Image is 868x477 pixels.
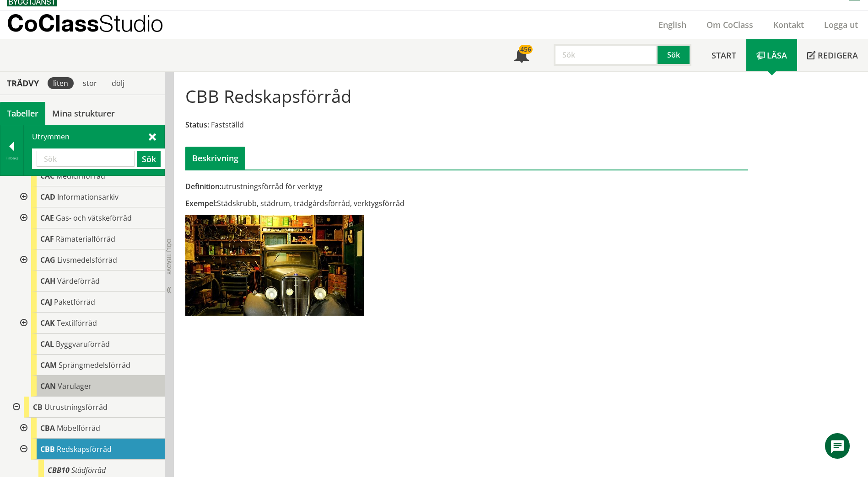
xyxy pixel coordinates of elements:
a: English [648,19,696,30]
span: CAE [40,213,54,223]
input: Sök [554,44,658,66]
span: Varulager [58,381,92,391]
a: CoClassStudio [7,11,183,39]
span: Start [712,50,736,61]
div: utrustningsförråd för verktyg [185,181,555,191]
span: Notifikationer [514,49,529,64]
span: Definition: [185,181,221,191]
div: Städskrubb, städrum, trädgårdsförråd, verktygsförråd [185,198,555,208]
span: Läsa [767,50,787,61]
span: CAD [40,192,55,202]
span: Sprängmedelsförråd [59,360,130,370]
a: Mina strukturer [45,102,122,125]
span: Informationsarkiv [57,192,119,202]
span: Status: [185,120,209,130]
h1: CBB Redskapsförråd [185,86,351,106]
span: Dölj trädvy [165,239,173,275]
a: Start [701,39,746,71]
a: Läsa [746,39,797,71]
span: Redskapsförråd [57,444,112,454]
span: Paketförråd [54,297,95,307]
span: CAN [40,381,56,391]
span: CAK [40,318,55,328]
span: Råmaterialförråd [56,234,115,244]
input: Sök [37,151,135,167]
span: CBB [40,444,55,454]
button: Sök [658,44,691,66]
div: liten [48,77,74,89]
span: CAC [40,171,54,181]
span: CAL [40,339,54,349]
span: CAH [40,276,55,286]
img: cbb-redskapsforrad.jpg [185,215,364,316]
span: Byggvaruförråd [56,339,110,349]
div: Beskrivning [185,147,245,170]
div: 456 [519,45,533,54]
div: dölj [106,77,130,89]
span: CAF [40,234,54,244]
span: Studio [99,10,163,37]
div: Trädvy [2,78,44,88]
div: Tillbaka [0,154,23,162]
span: Stäng sök [149,132,156,141]
a: Om CoClass [696,19,763,30]
span: Medicinförråd [56,171,105,181]
span: CBB10 [48,465,70,475]
span: Städförråd [71,465,106,475]
span: Livsmedelsförråd [57,255,117,265]
div: Utrymmen [24,125,164,175]
p: CoClass [7,18,163,28]
span: CBA [40,423,55,433]
span: CAJ [40,297,52,307]
span: Fastställd [211,120,244,130]
a: Redigera [797,39,868,71]
span: Gas- och vätskeförråd [56,213,132,223]
span: CAM [40,360,57,370]
span: Exempel: [185,198,217,208]
span: CB [33,402,43,412]
button: Sök [137,151,161,167]
span: CAG [40,255,55,265]
a: Kontakt [763,19,814,30]
a: Logga ut [814,19,868,30]
span: Värdeförråd [57,276,100,286]
div: stor [77,77,102,89]
span: Textilförråd [57,318,97,328]
span: Redigera [818,50,858,61]
span: Utrustningsförråd [44,402,108,412]
span: Möbelförråd [57,423,100,433]
a: 456 [504,39,539,71]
